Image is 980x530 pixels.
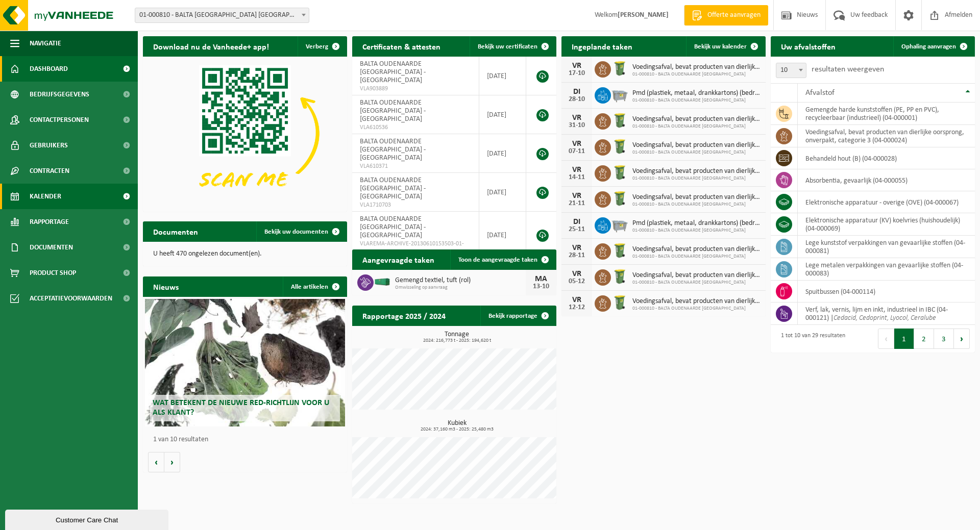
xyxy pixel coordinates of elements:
[567,200,587,207] div: 21-11
[567,244,587,252] div: VR
[30,209,69,235] span: Rapportage
[30,133,68,158] span: Gebruikers
[632,306,761,312] span: 01-000810 - BALTA OUDENAARDE [GEOGRAPHIC_DATA]
[479,212,526,259] td: [DATE]
[632,254,761,260] span: 01-000810 - BALTA OUDENAARDE [GEOGRAPHIC_DATA]
[776,327,845,350] div: 1 tot 10 van 29 resultaten
[611,138,628,155] img: WB-0240-HPE-GN-50
[798,169,975,191] td: absorbentia, gevaarlijk (04-000055)
[352,306,456,325] h2: Rapportage 2025 / 2024
[771,36,846,56] h2: Uw afvalstoffen
[934,329,954,349] button: 3
[632,141,761,149] span: Voedingsafval, bevat producten van dierlijke oorsprong, onverpakt, categorie 3
[686,36,765,57] a: Bekijk uw kalender
[357,427,556,432] span: 2024: 37,160 m3 - 2025: 25,480 m3
[352,36,451,56] h2: Certificaten & attesten
[798,103,975,125] td: gemengde harde kunststoffen (PE, PP en PVC), recycleerbaar (industrieel) (04-000001)
[479,95,526,134] td: [DATE]
[567,270,587,278] div: VR
[256,221,346,242] a: Bekijk uw documenten
[798,147,975,169] td: behandeld hout (B) (04-000028)
[531,275,551,283] div: MA
[632,123,761,130] span: 01-000810 - BALTA OUDENAARDE [GEOGRAPHIC_DATA]
[878,329,894,349] button: Previous
[611,242,628,259] img: WB-0240-HPE-GN-50
[632,89,761,97] span: Pmd (plastiek, metaal, drankkartons) (bedrijven)
[632,271,761,280] span: Voedingsafval, bevat producten van dierlijke oorsprong, onverpakt, categorie 3
[30,184,61,209] span: Kalender
[894,329,914,349] button: 1
[30,82,89,107] span: Bedrijfsgegevens
[798,302,975,325] td: verf, lak, vernis, lijm en inkt, industrieel in IBC (04-000121) |
[914,329,934,349] button: 2
[798,236,975,258] td: lege kunststof verpakkingen van gevaarlijke stoffen (04-000081)
[145,299,345,426] a: Wat betekent de nieuwe RED-richtlijn voor u als klant?
[306,43,328,50] span: Verberg
[479,134,526,173] td: [DATE]
[298,36,346,57] button: Verberg
[479,57,526,95] td: [DATE]
[776,63,806,78] span: 10
[632,219,761,228] span: Pmd (plastiek, metaal, drankkartons) (bedrijven)
[360,60,426,84] span: BALTA OUDENAARDE [GEOGRAPHIC_DATA] - [GEOGRAPHIC_DATA]
[470,36,555,57] a: Bekijk uw certificaten
[30,107,89,133] span: Contactpersonen
[632,97,761,104] span: 01-000810 - BALTA OUDENAARDE [GEOGRAPHIC_DATA]
[5,508,170,530] iframe: chat widget
[374,277,391,286] img: HK-XA-30-GN-00
[567,88,587,96] div: DI
[30,235,73,260] span: Documenten
[283,276,346,297] a: Alle artikelen
[798,258,975,281] td: lege metalen verpakkingen van gevaarlijke stoffen (04-000083)
[632,63,761,71] span: Voedingsafval, bevat producten van dierlijke oorsprong, onverpakt, categorie 3
[798,281,975,302] td: spuitbussen (04-000114)
[395,276,526,285] span: Gemengd textiel, tuft (rol)
[360,201,471,209] span: VLA1710703
[360,176,426,200] span: BALTA OUDENAARDE [GEOGRAPHIC_DATA] - [GEOGRAPHIC_DATA]
[360,162,471,170] span: VLA610371
[164,452,180,472] button: Volgende
[812,65,884,73] label: resultaten weergeven
[798,191,975,213] td: elektronische apparatuur - overige (OVE) (04-000067)
[567,226,587,233] div: 25-11
[135,8,309,23] span: 01-000810 - BALTA OUDENAARDE NV - OUDENAARDE
[480,306,555,326] a: Bekijk rapportage
[479,173,526,212] td: [DATE]
[143,57,347,210] img: Download de VHEPlus App
[632,175,761,182] span: 01-000810 - BALTA OUDENAARDE [GEOGRAPHIC_DATA]
[611,164,628,181] img: WB-0240-HPE-GN-50
[632,297,761,306] span: Voedingsafval, bevat producten van dierlijke oorsprong, onverpakt, categorie 3
[611,86,628,103] img: WB-2500-GAL-GY-01
[954,329,970,349] button: Next
[632,280,761,286] span: 01-000810 - BALTA OUDENAARDE [GEOGRAPHIC_DATA]
[567,148,587,155] div: 07-11
[567,96,587,103] div: 28-10
[567,296,587,304] div: VR
[798,125,975,147] td: voedingsafval, bevat producten van dierlijke oorsprong, onverpakt, categorie 3 (04-000024)
[632,228,761,234] span: 01-000810 - BALTA OUDENAARDE [GEOGRAPHIC_DATA]
[567,122,587,129] div: 31-10
[567,140,587,148] div: VR
[264,229,328,235] span: Bekijk uw documenten
[632,193,761,201] span: Voedingsafval, bevat producten van dierlijke oorsprong, onverpakt, categorie 3
[567,114,587,122] div: VR
[901,43,956,50] span: Ophaling aanvragen
[567,166,587,174] div: VR
[567,252,587,259] div: 28-11
[632,71,761,78] span: 01-000810 - BALTA OUDENAARDE [GEOGRAPHIC_DATA]
[357,420,556,432] h3: Kubiek
[834,314,936,322] i: Cedacid, Cedoprint, Lyocol, Ceralube
[395,285,526,291] span: Omwisseling op aanvraag
[153,436,342,443] p: 1 van 10 resultaten
[531,283,551,290] div: 13-10
[30,56,68,82] span: Dashboard
[684,5,768,26] a: Offerte aanvragen
[798,213,975,236] td: elektronische apparatuur (KV) koelvries (huishoudelijk) (04-000069)
[357,338,556,343] span: 2024: 216,773 t - 2025: 194,620 t
[611,216,628,233] img: WB-2500-GAL-GY-01
[450,249,555,270] a: Toon de aangevraagde taken
[567,174,587,181] div: 14-11
[694,43,747,50] span: Bekijk uw kalender
[776,63,806,78] span: 10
